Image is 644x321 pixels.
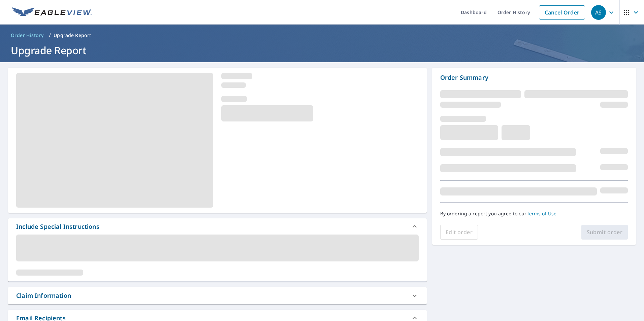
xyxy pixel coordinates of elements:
nav: breadcrumb [8,30,636,41]
div: Include Special Instructions [16,222,99,231]
a: Terms of Use [527,210,557,217]
div: AS [591,5,606,20]
div: Claim Information [16,291,71,300]
p: By ordering a report you agree to our [440,211,628,217]
div: Claim Information [8,287,427,304]
span: Order History [11,32,43,39]
li: / [49,31,51,39]
h1: Upgrade Report [8,43,636,57]
p: Order Summary [440,73,628,82]
p: Upgrade Report [54,32,91,39]
a: Cancel Order [539,5,585,20]
div: Include Special Instructions [8,218,427,235]
img: EV Logo [12,7,92,17]
a: Order History [8,30,46,41]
